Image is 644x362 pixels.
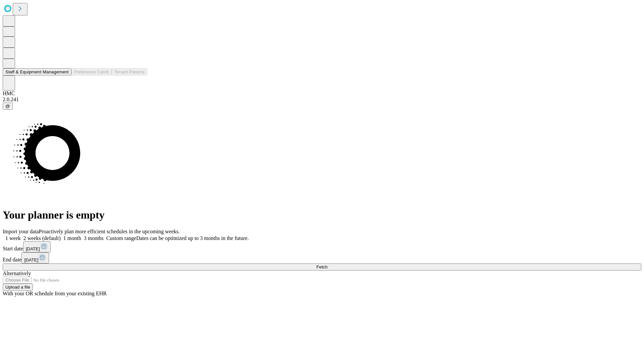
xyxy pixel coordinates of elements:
span: Alternatively [3,270,31,276]
button: Upload a file [3,284,33,291]
div: Start date [3,241,641,252]
span: Fetch [316,264,327,269]
span: [DATE] [24,257,38,262]
span: 3 months [84,235,104,241]
span: 1 month [63,235,81,241]
span: Dates can be optimized up to 3 months in the future. [136,235,249,241]
div: HMC [3,90,641,97]
span: 1 week [5,235,21,241]
span: With your OR schedule from your existing EHR [3,291,107,296]
button: Preference Cards [71,68,112,75]
span: @ [5,104,10,109]
span: Proactively plan more efficient schedules in the upcoming weeks. [39,229,180,234]
button: [DATE] [21,252,49,263]
span: Import your data [3,229,39,234]
h1: Your planner is empty [3,209,641,221]
button: [DATE] [23,241,51,252]
span: [DATE] [26,246,40,251]
div: End date [3,252,641,263]
button: @ [3,103,13,110]
button: Tenant Params [112,68,147,75]
button: Fetch [3,263,641,270]
button: Staff & Equipment Management [3,68,71,75]
div: 2.0.241 [3,97,641,103]
span: 2 weeks (default) [23,235,61,241]
span: Custom range [106,235,136,241]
